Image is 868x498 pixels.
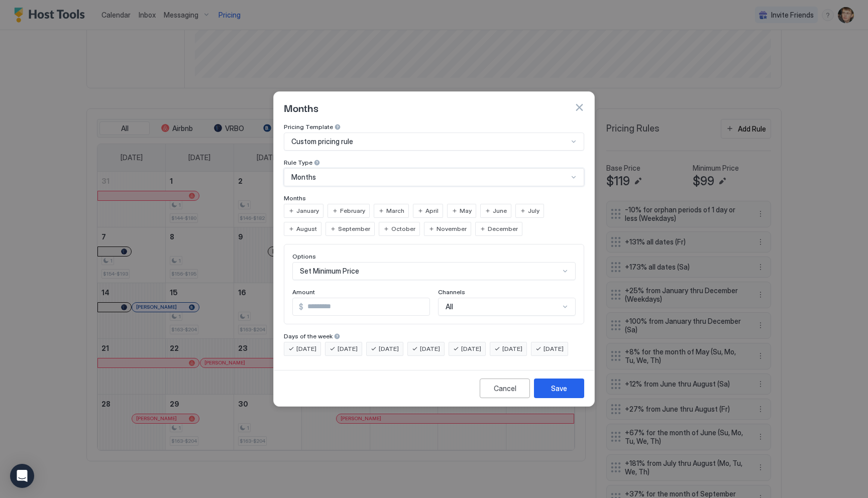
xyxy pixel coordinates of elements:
span: [DATE] [502,344,522,353]
span: All [446,302,453,311]
span: Custom pricing rule [291,137,353,146]
span: Options [292,253,316,260]
span: Set Minimum Price [300,267,359,276]
span: August [296,224,317,233]
div: Save [551,383,567,394]
span: Months [291,173,316,182]
span: Months [284,100,318,115]
span: October [391,224,415,233]
div: Open Intercom Messenger [10,464,34,488]
div: Cancel [494,383,516,394]
span: November [437,224,467,233]
span: [DATE] [420,344,440,353]
span: Days of the week [284,332,333,340]
span: May [460,206,472,215]
span: February [340,206,365,215]
span: April [425,206,439,215]
button: Cancel [480,379,530,398]
span: June [493,206,507,215]
span: $ [299,302,303,311]
span: Channels [438,288,465,296]
button: Save [534,379,584,398]
span: Pricing Template [284,123,333,131]
span: [DATE] [338,344,358,353]
span: July [528,206,539,215]
span: [DATE] [379,344,399,353]
span: [DATE] [461,344,481,353]
span: Amount [292,288,315,296]
span: December [488,224,518,233]
span: [DATE] [296,344,316,353]
span: [DATE] [544,344,564,353]
span: January [296,206,319,215]
span: March [386,206,404,215]
span: September [338,224,370,233]
span: Months [284,194,306,202]
span: Rule Type [284,159,312,166]
input: Input Field [303,298,429,315]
